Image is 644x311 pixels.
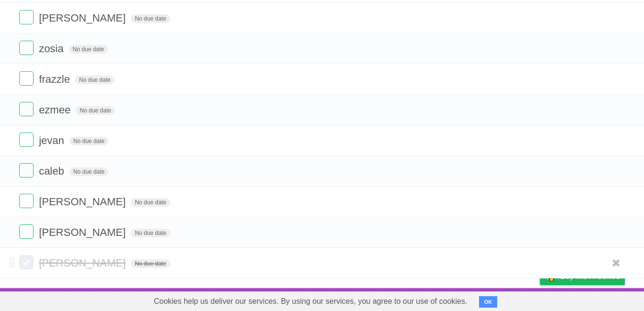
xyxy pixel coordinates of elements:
label: Done [19,10,34,24]
span: caleb [39,165,67,177]
label: Done [19,71,34,86]
span: No due date [75,76,114,84]
span: No due date [131,198,170,207]
label: Done [19,163,34,178]
label: Done [19,255,34,269]
span: Buy me a coffee [560,268,620,285]
span: No due date [69,45,108,54]
span: No due date [70,137,108,145]
span: No due date [131,229,170,237]
label: Done [19,224,34,239]
label: Done [19,41,34,55]
span: ezmee [39,104,73,116]
span: [PERSON_NAME] [39,196,128,208]
label: Done [19,102,34,116]
span: jevan [39,134,67,146]
a: Privacy [527,290,552,309]
span: [PERSON_NAME] [39,257,128,269]
label: Done [19,194,34,208]
label: Done [19,133,34,147]
span: No due date [131,14,170,23]
span: Cookies help us deliver our services. By using our services, you agree to our use of cookies. [144,292,477,311]
span: [PERSON_NAME] [39,12,128,24]
a: Developers [444,290,483,309]
span: zosia [39,43,66,55]
a: About [412,290,433,309]
span: No due date [131,259,170,268]
span: frazzle [39,73,72,85]
a: Suggest a feature [564,290,625,309]
a: Terms [495,290,516,309]
button: OK [479,296,498,308]
span: No due date [70,167,108,176]
span: No due date [76,106,115,115]
span: [PERSON_NAME] [39,226,128,238]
